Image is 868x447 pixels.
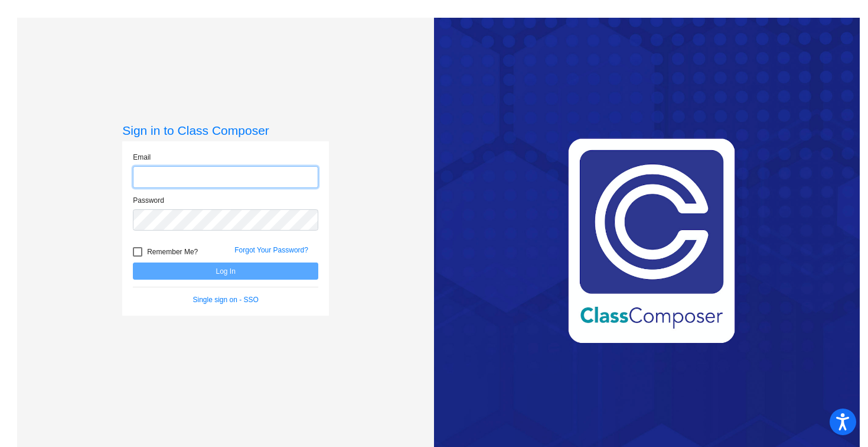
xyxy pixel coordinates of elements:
a: Single sign on - SSO [193,296,259,304]
label: Email [133,152,151,163]
button: Log In [133,263,318,280]
label: Password [133,195,164,206]
a: Forgot Your Password? [234,246,308,254]
span: Remember Me? [147,245,198,259]
h3: Sign in to Class Composer [122,123,329,138]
